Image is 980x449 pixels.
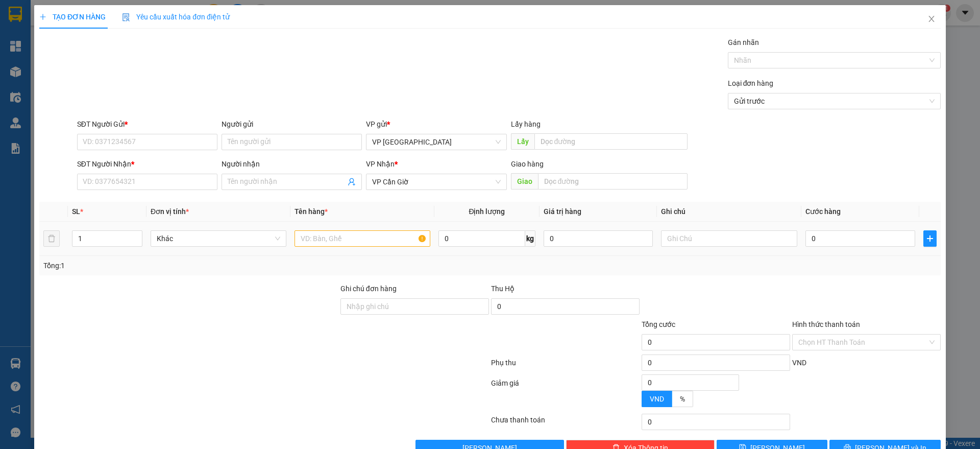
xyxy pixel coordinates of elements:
[511,120,541,128] span: Lấy hàng
[734,93,935,109] span: Gửi trước
[366,160,395,168] span: VP Nhận
[340,298,489,315] input: Ghi chú đơn hàng
[490,414,641,432] div: Chưa thanh toán
[927,15,936,23] span: close
[642,320,675,328] span: Tổng cước
[122,13,130,21] img: icon
[661,230,797,247] input: Ghi Chú
[43,230,60,247] button: delete
[544,230,653,247] input: 0
[657,202,801,222] th: Ghi chú
[538,173,688,190] input: Dọc đường
[511,173,538,190] span: Giao
[534,133,688,150] input: Dọc đường
[39,13,46,20] span: plus
[151,207,189,216] span: Đơn vị tính
[924,234,936,243] span: plus
[340,285,397,293] label: Ghi chú đơn hàng
[511,160,544,168] span: Giao hàng
[222,119,362,130] div: Người gửi
[13,66,52,114] b: Thành Phúc Bus
[366,119,507,130] div: VP gửi
[490,357,641,375] div: Phụ thu
[13,13,64,64] img: logo.jpg
[469,207,505,216] span: Định lượng
[63,15,101,63] b: Gửi khách hàng
[43,260,378,271] div: Tổng: 1
[525,230,535,247] span: kg
[77,119,217,130] div: SĐT Người Gửi
[923,230,937,247] button: plus
[39,13,106,21] span: TẠO ĐƠN HÀNG
[917,5,946,34] button: Close
[544,207,581,216] span: Giá trị hàng
[72,207,80,216] span: SL
[348,178,356,186] span: user-add
[157,231,280,246] span: Khác
[295,230,430,247] input: VD: Bàn, Ghế
[295,207,328,216] span: Tên hàng
[728,79,774,87] label: Loại đơn hàng
[680,395,685,403] span: %
[222,158,362,170] div: Người nhận
[491,285,514,293] span: Thu Hộ
[792,359,806,367] span: VND
[122,13,230,21] span: Yêu cầu xuất hóa đơn điện tử
[511,133,534,150] span: Lấy
[373,174,501,190] span: VP Cần Giờ
[650,395,664,403] span: VND
[490,377,641,412] div: Giảm giá
[77,158,217,170] div: SĐT Người Nhận
[805,207,841,216] span: Cước hàng
[728,38,759,46] label: Gán nhãn
[373,134,501,150] span: VP Sài Gòn
[792,320,860,328] label: Hình thức thanh toán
